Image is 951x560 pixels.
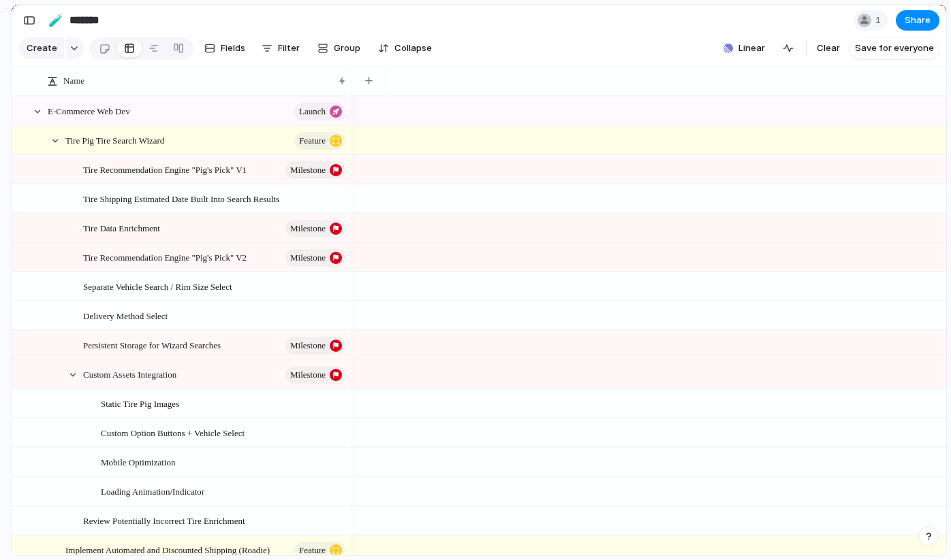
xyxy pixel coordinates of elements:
[285,161,345,179] button: Milestone
[27,42,57,55] span: Create
[48,103,130,118] span: E-Commerce Web Dev
[83,512,245,528] span: Review Potentially Incorrect Tire Enrichment
[285,366,345,384] button: Milestone
[65,542,270,557] span: Implement Automated and Discounted Shipping (Roadie)
[290,248,326,267] span: Milestone
[905,14,931,27] span: Share
[290,365,326,384] span: Milestone
[875,14,885,27] span: 1
[855,42,934,55] span: Save for everyone
[294,542,345,559] button: Feature
[311,37,367,59] button: Group
[896,10,939,31] button: Share
[285,220,345,237] button: Milestone
[285,249,345,267] button: Milestone
[83,278,232,294] span: Separate Vehicle Search / Rim Size Select
[83,249,247,265] span: Tire Recommendation Engine "Pig's Pick" V2
[294,132,345,150] button: Feature
[817,42,840,55] span: Clear
[101,454,175,470] span: Mobile Optimization
[256,37,305,59] button: Filter
[278,42,300,55] span: Filter
[299,541,326,560] span: Feature
[83,161,247,177] span: Tire Recommendation Engine "Pig's Pick" V1
[738,42,765,55] span: Linear
[294,103,345,120] button: launch
[83,308,168,323] span: Delivery Method Select
[290,219,326,238] span: Milestone
[101,425,245,440] span: Custom Option Buttons + Vehicle Select
[811,37,845,59] button: Clear
[718,38,770,59] button: Linear
[18,37,64,59] button: Create
[299,102,326,121] span: launch
[334,42,360,55] span: Group
[290,336,326,355] span: Milestone
[101,483,204,499] span: Loading Animation/Indicator
[83,337,221,352] span: Persistent Storage for Wizard Searches
[83,366,176,382] span: Custom Assets Integration
[394,42,432,55] span: Collapse
[101,395,179,411] span: Static Tire Pig Images
[199,37,251,59] button: Fields
[45,10,67,31] button: 🧪
[48,11,63,29] div: 🧪
[849,37,939,59] button: Save for everyone
[373,37,437,59] button: Collapse
[299,131,326,150] span: Feature
[83,191,279,206] span: Tire Shipping Estimated Date Built Into Search Results
[290,161,326,180] span: Milestone
[65,132,164,148] span: Tire Pig Tire Search Wizard
[285,337,345,355] button: Milestone
[63,74,84,88] span: Name
[221,42,245,55] span: Fields
[83,220,160,235] span: Tire Data Enrichment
